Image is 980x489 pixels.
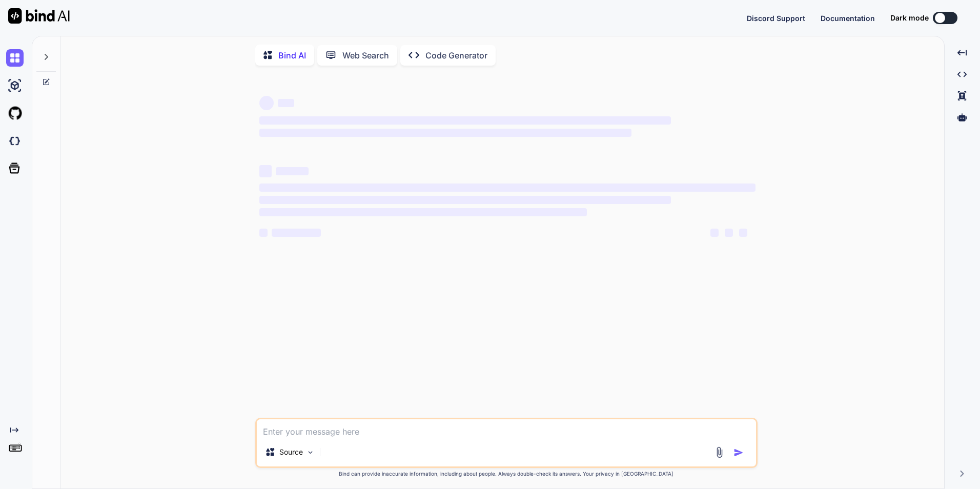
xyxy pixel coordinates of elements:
span: ‌ [710,229,719,237]
img: ai-studio [6,77,24,94]
p: Bind AI [278,49,306,62]
span: ‌ [272,229,321,237]
span: ‌ [278,99,294,107]
img: chat [6,49,24,67]
img: darkCloudIdeIcon [6,132,24,150]
span: ‌ [739,229,747,237]
span: ‌ [725,229,733,237]
button: Documentation [821,13,875,24]
span: Discord Support [747,14,805,23]
p: Code Generator [425,49,487,62]
p: Web Search [342,49,389,62]
span: ‌ [259,196,671,204]
img: Bind AI [8,8,70,24]
span: ‌ [259,129,631,137]
button: Discord Support [747,13,805,24]
span: ‌ [259,184,756,192]
img: attachment [713,446,725,458]
p: Source [279,447,303,457]
span: Dark mode [890,13,929,23]
img: githubLight [6,105,24,122]
span: ‌ [259,116,671,125]
span: ‌ [259,208,587,216]
span: ‌ [276,167,309,175]
img: icon [733,447,744,458]
span: ‌ [259,229,268,237]
p: Bind can provide inaccurate information, including about people. Always double-check its answers.... [255,470,758,478]
span: ‌ [259,165,272,177]
span: ‌ [259,96,274,110]
img: Pick Models [306,448,315,457]
span: Documentation [821,14,875,23]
